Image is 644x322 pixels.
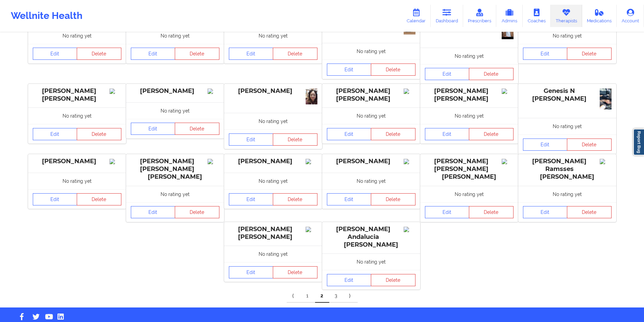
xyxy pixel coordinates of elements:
div: [PERSON_NAME] [PERSON_NAME] [425,87,514,103]
a: Edit [33,128,77,140]
div: No rating yet [518,186,616,202]
button: Delete [567,206,612,218]
img: Image%2Fplaceholer-image.png [306,159,317,164]
div: No rating yet [420,48,518,64]
button: Delete [371,193,415,205]
div: No rating yet [224,246,322,262]
a: 2 [315,289,329,303]
div: No rating yet [224,27,322,44]
img: Image%2Fplaceholer-image.png [502,159,514,164]
a: Report Bug [633,129,644,155]
img: Image%2Fplaceholer-image.png [600,159,612,164]
img: Image%2Fplaceholer-image.png [208,89,219,94]
img: Image%2Fplaceholer-image.png [110,159,121,164]
a: Edit [425,128,470,140]
a: Edit [131,123,175,135]
div: No rating yet [518,27,616,44]
a: Therapists [551,5,582,27]
div: [PERSON_NAME] Ramsses [PERSON_NAME] [523,157,612,181]
div: [PERSON_NAME] [PERSON_NAME] [229,225,317,241]
a: Admins [496,5,523,27]
a: Edit [33,193,77,205]
a: Edit [131,48,175,60]
div: No rating yet [28,107,126,124]
a: Edit [229,266,273,278]
button: Delete [469,206,514,218]
div: [PERSON_NAME] [PERSON_NAME] [PERSON_NAME] [425,157,514,181]
img: Image%2Fplaceholer-image.png [502,89,514,94]
a: Medications [582,5,617,27]
div: No rating yet [322,173,420,189]
a: Edit [523,48,568,60]
button: Delete [175,123,219,135]
a: Coaches [523,5,551,27]
a: Edit [229,48,273,60]
div: [PERSON_NAME] [229,157,317,165]
div: [PERSON_NAME] [PERSON_NAME] [33,87,121,103]
a: Edit [327,193,372,205]
a: Edit [425,68,470,80]
div: No rating yet [224,173,322,189]
a: Calendar [402,5,431,27]
div: No rating yet [224,113,322,129]
a: Edit [425,206,470,218]
img: Image%2Fplaceholer-image.png [404,227,415,232]
button: Delete [371,64,415,76]
a: Edit [229,193,273,205]
div: [PERSON_NAME] [PERSON_NAME] [PERSON_NAME] [131,157,219,181]
button: Delete [77,193,121,205]
button: Delete [273,266,317,278]
a: Edit [131,206,175,218]
button: Delete [469,128,514,140]
div: [PERSON_NAME] [33,157,121,165]
a: Edit [327,128,372,140]
button: Delete [273,48,317,60]
a: Edit [229,133,273,146]
div: No rating yet [322,107,420,124]
a: Edit [327,274,372,286]
img: Image%2Fplaceholer-image.png [404,159,415,164]
button: Delete [175,206,219,218]
div: [PERSON_NAME] [327,157,415,165]
img: Image%2Fplaceholer-image.png [110,89,121,94]
a: Prescribers [463,5,497,27]
button: Delete [273,133,317,146]
div: No rating yet [518,118,616,134]
img: Image%2Fplaceholer-image.png [306,227,317,232]
button: Delete [77,128,121,140]
button: Delete [371,274,415,286]
div: No rating yet [126,186,224,202]
button: Delete [469,68,514,80]
a: Dashboard [431,5,463,27]
div: No rating yet [28,27,126,44]
img: Image%2Fplaceholer-image.png [208,159,219,164]
button: Delete [273,193,317,205]
button: Delete [371,128,415,140]
div: [PERSON_NAME] [229,87,317,95]
div: No rating yet [322,253,420,270]
button: Delete [77,48,121,60]
div: No rating yet [126,102,224,119]
img: 82ed86ae-965a-47d0-8907-1dfe4314723a_ff0048e0-478f-40e3-a9b5-5a6665cec3f9IMG_20250126_104940.jpg [306,89,317,104]
a: Edit [327,64,372,76]
div: [PERSON_NAME] [131,87,219,95]
div: Pagination Navigation [287,289,358,303]
div: Genesis N [PERSON_NAME] [523,87,612,103]
button: Delete [175,48,219,60]
div: No rating yet [322,43,420,59]
a: Edit [523,139,568,151]
a: Next item [343,289,358,303]
img: Image%2Fplaceholer-image.png [404,89,415,94]
a: Account [617,5,644,27]
a: Edit [33,48,77,60]
button: Delete [567,48,612,60]
img: aa5e4d47-a019-4d1d-bc4f-4212d930706e_B52B6803-0AF8-48A6-AC5D-D6B7D3AE07B1.jpeg [600,89,612,109]
div: No rating yet [126,27,224,44]
div: No rating yet [420,107,518,124]
a: 1 [301,289,315,303]
div: No rating yet [28,173,126,189]
div: No rating yet [420,186,518,202]
div: [PERSON_NAME] Andalucia [PERSON_NAME] [327,225,415,249]
div: [PERSON_NAME] [PERSON_NAME] [327,87,415,103]
a: Previous item [287,289,301,303]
